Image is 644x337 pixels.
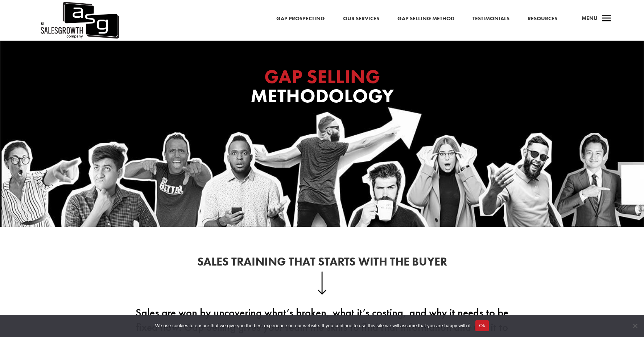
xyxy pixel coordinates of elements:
span: Menu [582,15,598,22]
span: We use cookies to ensure that we give you the best experience on our website. If you continue to ... [155,322,472,329]
span: GAP SELLING [264,64,380,89]
a: Gap Selling Method [397,14,454,24]
span: No [631,322,639,329]
a: Testimonials [472,14,509,24]
a: Gap Prospecting [276,14,325,24]
button: Ok [475,320,489,331]
a: Our Services [343,14,379,24]
span: a [599,12,614,26]
h2: Sales Training That Starts With the Buyer [126,256,518,271]
h1: Methodology [177,67,467,109]
a: Resources [528,14,557,24]
img: down-arrow [318,271,327,295]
